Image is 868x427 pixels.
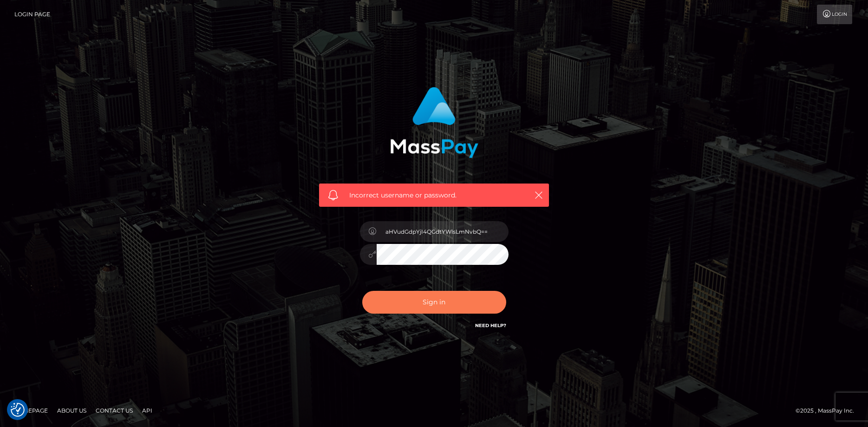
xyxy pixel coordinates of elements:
input: Username... [377,221,509,242]
a: Login Page [14,5,50,24]
a: Login [817,5,852,24]
a: API [138,403,156,418]
a: Need Help? [475,322,506,328]
button: Sign in [362,291,506,314]
a: About Us [53,403,90,418]
img: MassPay Login [390,87,478,158]
span: Incorrect username or password. [349,191,519,200]
button: Consent Preferences [11,403,25,417]
img: Revisit consent button [11,403,25,417]
div: © 2025 , MassPay Inc. [796,406,861,416]
a: Contact Us [92,403,137,418]
a: Homepage [10,403,52,418]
